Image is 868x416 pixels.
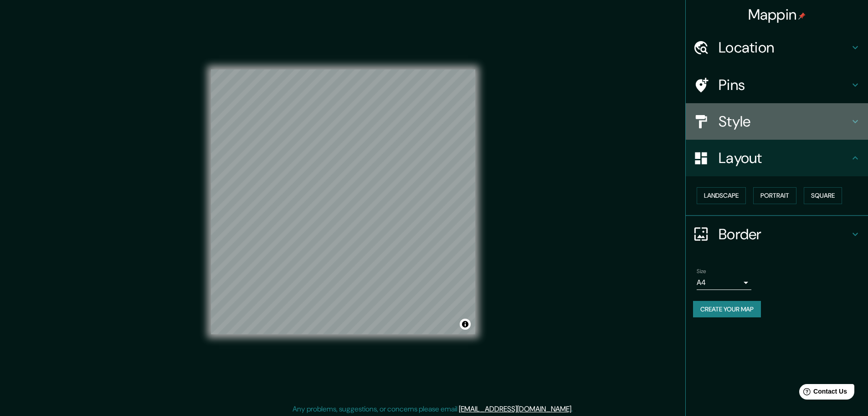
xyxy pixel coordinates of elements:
[787,380,858,406] iframe: Help widget launcher
[719,76,850,94] h4: Pins
[686,29,868,66] div: Location
[719,225,850,243] h4: Border
[686,216,868,253] div: Border
[697,267,706,275] label: Size
[748,5,806,24] h4: Mappin
[460,319,471,330] button: Toggle attribution
[697,187,746,204] button: Landscape
[686,67,868,103] div: Pins
[211,69,475,334] canvas: Map
[459,404,571,414] a: [EMAIL_ADDRESS][DOMAIN_NAME]
[804,187,842,204] button: Square
[686,103,868,140] div: Style
[719,112,850,131] h4: Style
[693,301,761,318] button: Create your map
[686,140,868,176] div: Layout
[573,404,574,415] div: .
[798,12,806,20] img: pin-icon.png
[719,149,850,167] h4: Layout
[293,404,573,415] p: Any problems, suggestions, or concerns please email .
[719,38,850,57] h4: Location
[697,275,751,290] div: A4
[574,404,576,415] div: .
[753,187,796,204] button: Portrait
